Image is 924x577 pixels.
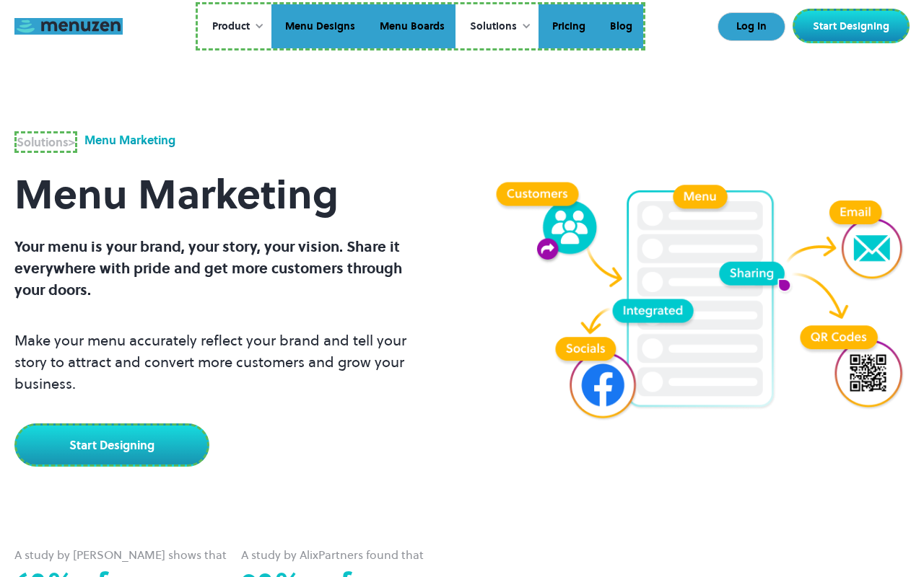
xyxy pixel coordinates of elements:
p: Make your menu accurately reflect your brand and tell your story to attract and convert more cust... [14,330,433,395]
a: Start Designing [14,423,209,467]
div: A study by AlixPartners found that [241,547,456,563]
h1: Menu Marketing [14,153,433,236]
div: > [17,133,75,151]
a: Menu Designs [271,4,366,49]
a: Start Designing [793,9,910,43]
div: Product [212,19,250,35]
a: Blog [596,4,643,49]
a: Menu Boards [366,4,456,49]
div: Solutions [456,4,539,49]
div: Menu Marketing [84,131,175,153]
p: Your menu is your brand, your story, your vision. Share it everywhere with pride and get more cus... [14,236,433,301]
a: Pricing [539,4,596,49]
a: Log In [718,12,785,41]
a: Solutions> [14,131,77,153]
div: A study by [PERSON_NAME] shows that [14,547,230,563]
div: Product [198,4,271,49]
strong: Solutions [17,134,69,150]
div: Solutions [470,19,517,35]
